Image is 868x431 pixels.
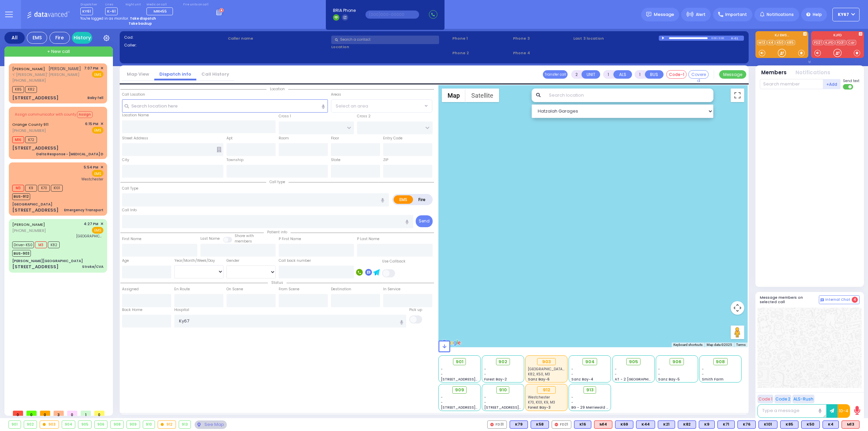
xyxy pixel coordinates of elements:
[574,420,591,429] div: K16
[40,421,59,428] div: 903
[129,21,152,26] strong: Take backup
[279,258,311,263] label: Call back number
[416,215,433,227] button: Send
[585,358,595,365] span: 904
[130,16,156,21] strong: Take dispatch
[382,259,406,264] label: Use Callback
[27,32,47,44] div: EMS
[100,164,103,170] span: ✕
[543,70,568,79] button: Transfer call
[842,420,860,429] div: M13
[484,372,486,377] span: -
[636,420,655,429] div: BLS
[200,236,220,241] label: Last Name
[24,421,37,428] div: 902
[699,420,715,429] div: K9
[48,66,81,72] span: [PERSON_NAME]
[717,34,718,42] div: /
[757,40,767,45] a: M13
[513,36,571,41] span: Phone 3
[574,420,591,429] div: BLS
[12,241,34,248] span: Driver-K50
[513,50,571,56] span: Phone 4
[336,103,368,110] span: Select an area
[456,358,463,365] span: 901
[702,377,724,382] span: Smith Farm
[394,195,413,204] label: EMS
[331,44,450,50] label: Location
[154,8,167,14] span: MRH55
[100,121,103,127] span: ✕
[12,263,59,270] div: [STREET_ADDRESS]
[835,40,846,45] a: FD31
[279,136,289,141] label: Room
[441,405,505,410] span: [STREET_ADDRESS][PERSON_NAME]
[813,40,823,45] a: FD21
[383,287,400,292] label: In Service
[122,258,129,263] label: Age
[122,186,138,191] label: Call Type
[25,136,37,143] span: K72
[571,395,573,400] span: -
[594,420,612,429] div: ALS
[774,395,791,403] button: Code 2
[441,395,443,400] span: -
[725,12,747,18] span: Important
[122,307,142,313] label: Back Home
[852,297,858,303] span: 4
[409,307,422,313] label: Pick up
[441,367,443,372] span: -
[636,420,655,429] div: K44
[719,70,746,79] button: Message
[498,358,507,365] span: 902
[15,112,76,117] span: Assign communicator with county
[38,185,50,192] span: K70
[699,420,715,429] div: BLS
[455,387,464,393] span: 909
[545,89,714,102] input: Search location
[702,367,704,372] span: -
[174,307,189,313] label: Hospital
[440,338,462,347] a: Open this area in Google Maps (opens a new window)
[36,152,103,157] div: Delta Response - [MEDICAL_DATA] D
[27,10,72,19] img: Logo
[571,372,573,377] span: -
[571,367,573,372] span: -
[331,287,351,292] label: Destination
[105,7,118,15] span: K-61
[84,221,98,227] span: 4:27 PM
[629,358,638,365] span: 905
[528,372,550,377] span: K82, K50, M3
[279,236,301,242] label: P First Name
[122,92,145,97] label: Call Location
[666,70,687,79] button: Code-1
[487,420,507,429] div: FD31
[615,372,617,377] span: -
[678,420,696,429] div: K82
[54,411,64,416] span: 3
[12,207,59,214] div: [STREET_ADDRESS]
[821,298,824,302] img: comment-alt.png
[12,193,30,200] span: BUS-912
[731,301,744,315] button: Map camera controls
[757,395,773,403] button: Code 1
[228,36,329,41] label: Caller name
[127,421,140,428] div: 909
[780,420,798,429] div: BLS
[331,36,439,44] input: Search a contact
[146,3,175,7] label: Medic on call
[267,86,288,92] span: Location
[645,70,664,79] button: BUS
[510,420,528,429] div: K79
[552,420,571,429] div: FD21
[672,358,682,365] span: 906
[48,241,60,248] span: K82
[81,411,91,416] span: 1
[383,136,402,141] label: Entry Code
[658,420,675,429] div: K21
[658,367,660,372] span: -
[264,230,291,235] span: Patient info
[92,227,103,234] span: EMS
[838,12,849,18] span: KY67
[217,147,221,152] span: Other building occupants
